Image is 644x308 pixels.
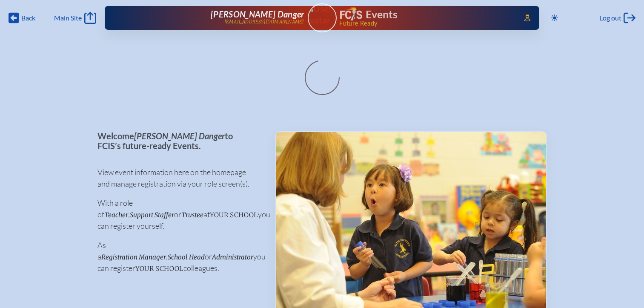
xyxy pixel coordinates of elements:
span: your school [210,211,258,219]
span: School Head [168,253,205,261]
a: [PERSON_NAME] Danger[EMAIL_ADDRESS][DOMAIN_NAME] [132,9,304,26]
span: Future Ready [339,20,512,26]
span: [PERSON_NAME] Danger [134,131,225,141]
div: FCIS Events — Future ready [340,7,512,26]
p: As a , or you can register colleagues. [97,239,261,274]
span: Administrator [212,253,253,261]
span: Registration Manager [101,253,166,261]
span: Back [21,14,35,22]
span: Trustee [181,211,203,219]
span: [PERSON_NAME] Danger [211,9,304,19]
img: User Avatar [304,3,340,26]
span: Log out [599,14,621,22]
span: your school [135,265,183,273]
span: Main Site [54,14,82,22]
span: Teacher [104,211,128,219]
p: View event information here on the homepage and manage registration via your role screen(s). [97,167,261,190]
p: With a role of , or at you can register yourself. [97,197,261,232]
a: Main Site [54,12,96,24]
p: Welcome to FCIS’s future-ready Events. [97,131,261,150]
span: Support Staffer [130,211,174,219]
a: User Avatar [308,3,337,32]
p: [EMAIL_ADDRESS][DOMAIN_NAME] [224,19,304,25]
